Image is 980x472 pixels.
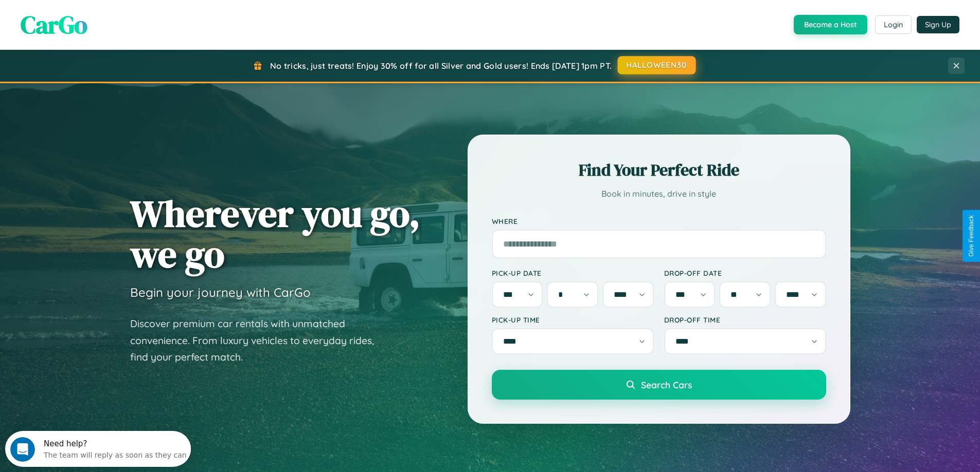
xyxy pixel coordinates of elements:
[492,217,826,225] label: Where
[39,9,182,17] div: Need help?
[968,215,975,257] div: Give Feedback
[21,8,87,42] span: CarGo
[492,269,654,277] label: Pick-up Date
[5,431,191,467] iframe: Intercom live chat discovery launcher
[130,315,387,366] p: Discover premium car rentals with unmatched convenience. From luxury vehicles to everyday rides, ...
[492,159,826,181] h2: Find Your Perfect Ride
[492,186,826,201] p: Book in minutes, drive in style
[492,315,654,324] label: Pick-up Time
[130,285,311,300] h3: Begin your journey with CarGo
[875,15,912,34] button: Login
[492,370,826,400] button: Search Cars
[10,437,35,462] iframe: Intercom live chat
[641,379,692,390] span: Search Cars
[664,269,826,277] label: Drop-off Date
[618,56,696,74] button: HALLOWEEN30
[39,17,182,28] div: The team will reply as soon as they can
[270,61,612,71] span: No tricks, just treats! Enjoy 30% off for all Silver and Gold users! Ends [DATE] 1pm PT.
[917,16,959,33] button: Sign Up
[794,15,867,34] button: Become a Host
[4,4,191,32] div: Open Intercom Messenger
[130,193,420,274] h1: Wherever you go, we go
[664,315,826,324] label: Drop-off Time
